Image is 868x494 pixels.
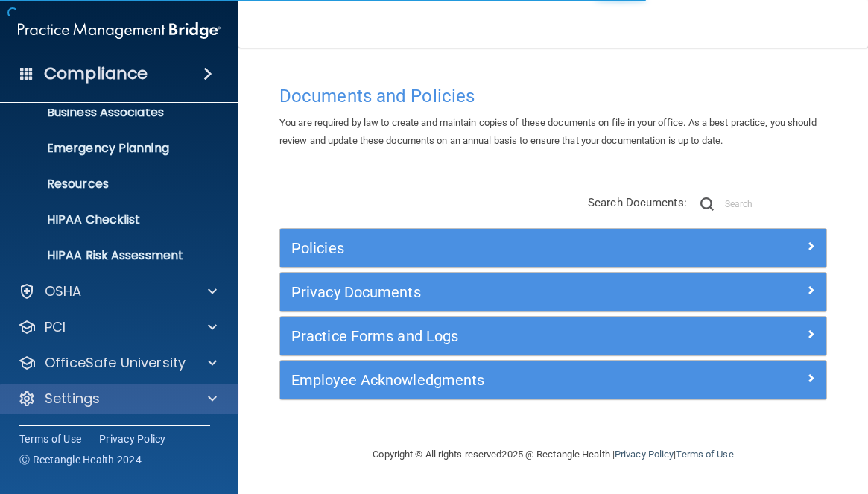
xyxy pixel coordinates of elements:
a: Employee Acknowledgments [291,368,815,392]
a: PCI [18,318,217,336]
p: OfficeSafe University [45,354,186,372]
h5: Employee Acknowledgments [291,372,679,388]
div: Copyright © All rights reserved 2025 @ Rectangle Health | | [282,431,826,478]
span: Ⓒ Rectangle Health 2024 [19,452,142,467]
p: OSHA [45,282,82,300]
h5: Practice Forms and Logs [291,328,679,344]
img: PMB logo [18,16,221,45]
a: Privacy Policy [615,449,674,460]
a: Policies [291,236,815,260]
a: OSHA [18,282,217,300]
a: Terms of Use [19,431,81,446]
img: ic-search.3b580494.png [700,197,714,211]
p: HIPAA Checklist [10,212,213,227]
a: OfficeSafe University [18,354,217,372]
p: Settings [45,390,100,408]
p: Business Associates [10,105,213,120]
h4: Documents and Policies [279,86,827,106]
a: Privacy Policy [99,431,166,446]
p: PCI [45,318,66,336]
input: Search [725,193,827,215]
p: HIPAA Risk Assessment [10,248,213,263]
span: Search Documents: [588,196,687,209]
h5: Policies [291,240,679,256]
a: Terms of Use [676,449,733,460]
p: Emergency Planning [10,141,213,156]
p: Resources [10,177,213,191]
a: Settings [18,390,217,408]
span: You are required by law to create and maintain copies of these documents on file in your office. ... [279,117,817,146]
h5: Privacy Documents [291,284,679,300]
h4: Compliance [44,63,148,84]
a: Practice Forms and Logs [291,324,815,348]
a: Privacy Documents [291,280,815,304]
